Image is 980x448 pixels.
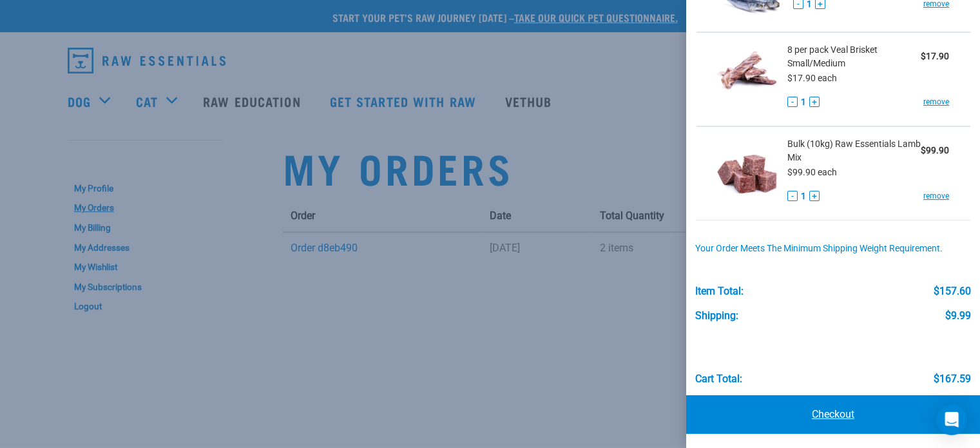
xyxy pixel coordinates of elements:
img: Veal Brisket Small/Medium [717,43,778,110]
a: remove [923,96,949,108]
button: + [809,191,820,201]
button: - [787,191,798,201]
a: Checkout [686,395,980,434]
strong: $99.90 [921,145,949,155]
span: 1 [800,95,805,109]
img: Raw Essentials Lamb Mix [717,137,778,204]
span: 1 [801,190,806,203]
span: Bulk (10kg) Raw Essentials Lamb Mix [787,137,921,164]
button: + [809,97,819,107]
div: $157.60 [934,286,971,297]
strong: $17.90 [921,51,949,61]
div: $167.59 [934,373,971,385]
button: - [787,97,797,107]
span: $99.90 each [787,167,837,177]
div: Item Total: [695,286,743,297]
a: remove [923,190,949,202]
div: Your order meets the minimum shipping weight requirement. [695,244,971,254]
div: Open Intercom Messenger [936,404,967,435]
span: 8 per pack Veal Brisket Small/Medium [787,43,921,70]
div: Cart total: [695,373,742,385]
div: Shipping: [695,310,738,322]
span: $17.90 each [787,73,836,83]
div: $9.99 [945,310,971,322]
